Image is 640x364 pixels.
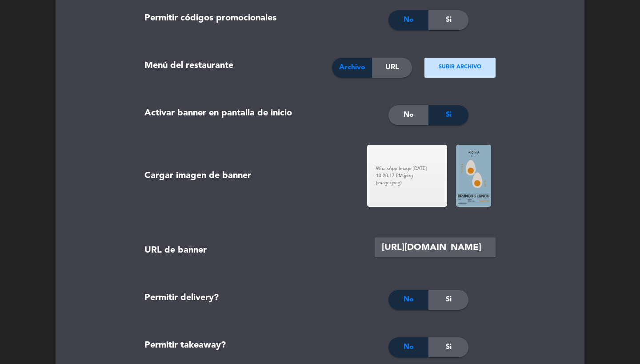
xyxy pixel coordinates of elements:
label: Permitir takeaway? [144,338,226,353]
ngx-dropzone-label: SUBIR ARCHIVO [439,63,481,72]
strong: Cargar imagen de banner [144,169,251,183]
label: Menú del restaurante [144,59,233,73]
label: Activar banner en pantalla de inicio [144,106,292,121]
span: Si [446,109,452,121]
span: No [404,109,414,121]
span: No [404,294,414,305]
span: URL [385,62,399,73]
span: Archivo [339,62,365,73]
span: Si [446,294,452,305]
span: No [404,341,414,353]
ngx-dropzone-label: WhatsApp Image [DATE] 10.28.17 PM.jpeg (image/jpeg) [376,165,438,187]
label: Permitir delivery? [144,291,219,305]
span: No [404,14,414,26]
img: Z [456,145,491,207]
label: URL de banner [144,243,207,258]
span: Si [446,14,452,26]
span: Si [446,341,452,353]
label: Permitir códigos promocionales [144,11,276,26]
